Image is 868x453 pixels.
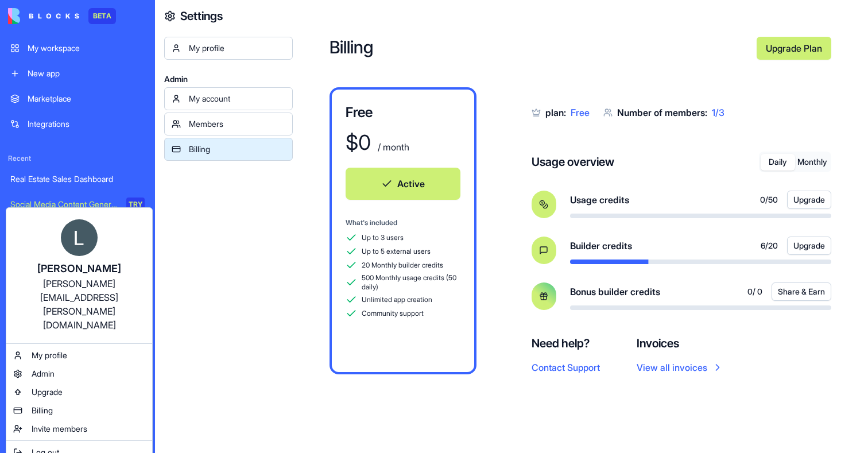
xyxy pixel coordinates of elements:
a: Billing [9,401,150,420]
a: My profile [9,346,150,365]
span: Recent [3,154,152,163]
a: Upgrade [9,383,150,401]
div: TRY [126,198,145,211]
img: ACg8ocLHMGHVo-UB0zIAGHNRFdCTc3k21JJgTDGiY6wsKv6Om2a2Gg=s96-c [61,219,98,256]
span: Billing [32,405,53,416]
div: Social Media Content Generator [10,199,118,210]
span: Upgrade [32,386,63,398]
span: Invite members [32,423,87,435]
span: My profile [32,350,67,361]
div: [PERSON_NAME][EMAIL_ADDRESS][PERSON_NAME][DOMAIN_NAME] [18,277,141,332]
span: Admin [32,368,55,380]
div: Real Estate Sales Dashboard [10,173,145,185]
a: [PERSON_NAME][PERSON_NAME][EMAIL_ADDRESS][PERSON_NAME][DOMAIN_NAME] [9,210,150,341]
div: [PERSON_NAME] [18,261,141,277]
a: Admin [9,365,150,383]
a: Invite members [9,420,150,438]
